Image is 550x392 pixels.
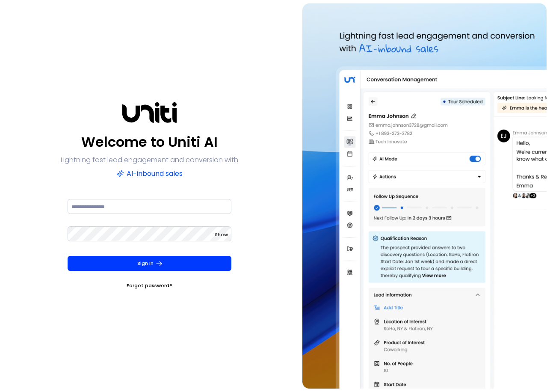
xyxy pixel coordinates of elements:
[215,230,228,239] button: Show
[116,168,183,180] p: AI-inbound sales
[81,132,218,152] p: Welcome to Uniti AI
[127,281,172,290] a: Forgot password?
[68,256,231,271] button: Sign In
[302,3,547,389] img: auth-hero.png
[61,154,238,166] p: Lightning fast lead engagement and conversion with
[215,231,228,238] span: Show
